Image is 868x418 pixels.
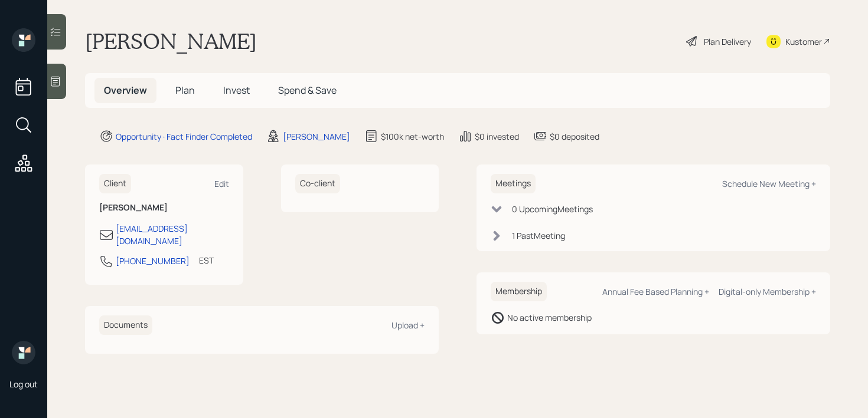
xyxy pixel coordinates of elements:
div: No active membership [507,311,592,324]
div: 1 Past Meeting [512,229,565,242]
div: Kustomer [785,35,822,48]
img: retirable_logo.png [12,341,35,364]
span: Overview [104,84,147,97]
h6: Client [99,174,131,193]
h6: Membership [491,282,547,301]
div: $0 deposited [550,130,599,143]
div: Opportunity · Fact Finder Completed [116,130,252,143]
div: EST [199,254,214,266]
div: Log out [9,378,38,390]
h6: Meetings [491,174,536,193]
h6: [PERSON_NAME] [99,203,229,213]
span: Invest [223,84,250,97]
div: Upload + [391,320,425,331]
h6: Documents [99,315,152,335]
div: [PHONE_NUMBER] [116,255,190,267]
div: Annual Fee Based Planning + [602,286,709,297]
div: [EMAIL_ADDRESS][DOMAIN_NAME] [116,222,229,247]
div: $100k net-worth [381,130,444,143]
h1: [PERSON_NAME] [85,28,257,54]
div: [PERSON_NAME] [283,130,350,143]
div: Digital-only Membership + [719,286,816,297]
div: $0 invested [475,130,519,143]
h6: Co-client [295,174,340,193]
div: Plan Delivery [704,35,751,48]
span: Plan [175,84,195,97]
span: Spend & Save [278,84,337,97]
div: Edit [214,178,229,189]
div: Schedule New Meeting + [722,178,816,189]
div: 0 Upcoming Meeting s [512,203,593,215]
